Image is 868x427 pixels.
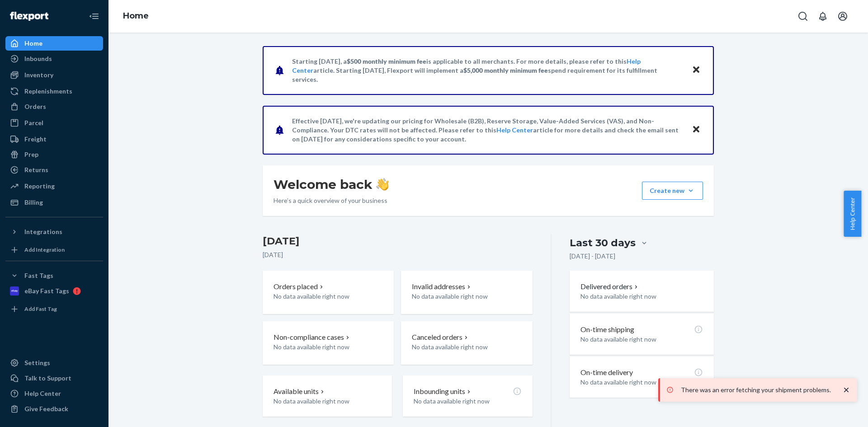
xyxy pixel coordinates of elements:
[401,271,532,314] button: Invalid addresses No data available right now
[414,397,521,406] p: No data available right now
[5,402,103,416] button: Give Feedback
[274,196,389,205] p: Here’s a quick overview of your business
[123,11,149,21] a: Home
[412,343,496,352] p: No data available right now
[263,234,533,249] h3: [DATE]
[24,54,52,63] div: Inbounds
[794,7,812,25] button: Open Search Box
[570,252,615,261] p: [DATE] - [DATE]
[5,356,103,370] a: Settings
[24,246,65,253] div: Add Integration
[580,367,633,378] p: On-time delivery
[5,84,103,99] a: Replenishments
[292,57,683,84] p: Starting [DATE], a is applicable to all merchants. For more details, please refer to this article...
[274,292,358,301] p: No data available right now
[5,163,103,177] a: Returns
[681,385,833,394] p: There was an error fetching your shipment problems.
[414,386,465,397] p: Inbounding units
[403,375,532,417] button: Inbounding unitsNo data available right now
[263,321,394,365] button: Non-compliance cases No data available right now
[496,126,533,134] a: Help Center
[24,198,43,207] div: Billing
[24,271,53,280] div: Fast Tags
[263,250,533,259] p: [DATE]
[690,64,702,77] button: Close
[376,178,389,191] img: hand-wave emoji
[580,378,703,387] p: No data available right now
[412,282,465,292] p: Invalid addresses
[24,404,68,413] div: Give Feedback
[401,321,532,365] button: Canceled orders No data available right now
[274,282,318,292] p: Orders placed
[5,68,103,82] a: Inventory
[274,332,344,343] p: Non-compliance cases
[842,385,851,394] svg: close toast
[5,386,103,401] a: Help Center
[24,374,71,383] div: Talk to Support
[5,179,103,193] a: Reporting
[844,191,861,237] button: Help Center
[5,243,103,257] a: Add Integration
[5,147,103,162] a: Prep
[570,236,636,250] div: Last 30 days
[5,371,103,385] button: Talk to Support
[24,389,61,398] div: Help Center
[24,150,38,159] div: Prep
[24,70,53,80] div: Inventory
[24,182,55,191] div: Reporting
[274,176,389,192] h1: Welcome back
[834,7,852,25] button: Open account menu
[10,12,48,21] img: Flexport logo
[690,123,702,136] button: Close
[347,57,426,65] span: $500 monthly minimum fee
[580,282,640,292] button: Delivered orders
[292,117,683,144] p: Effective [DATE], we're updating our pricing for Wholesale (B2B), Reserve Storage, Value-Added Se...
[274,386,319,397] p: Available units
[85,7,103,25] button: Close Navigation
[24,118,43,127] div: Parcel
[24,102,46,111] div: Orders
[24,286,69,296] div: eBay Fast Tags
[412,292,496,301] p: No data available right now
[116,3,156,29] ol: breadcrumbs
[24,165,48,174] div: Returns
[580,335,703,344] p: No data available right now
[5,52,103,66] a: Inbounds
[24,39,42,48] div: Home
[412,332,462,343] p: Canceled orders
[814,7,832,25] button: Open notifications
[263,375,392,417] button: Available unitsNo data available right now
[5,284,103,298] a: eBay Fast Tags
[24,87,72,96] div: Replenishments
[5,268,103,283] button: Fast Tags
[580,292,703,301] p: No data available right now
[642,182,703,200] button: Create new
[274,343,358,352] p: No data available right now
[263,271,394,314] button: Orders placed No data available right now
[24,135,47,144] div: Freight
[5,99,103,114] a: Orders
[5,116,103,130] a: Parcel
[580,324,634,335] p: On-time shipping
[274,397,381,406] p: No data available right now
[24,227,62,236] div: Integrations
[5,132,103,146] a: Freight
[5,225,103,239] button: Integrations
[24,305,57,313] div: Add Fast Tag
[5,195,103,210] a: Billing
[463,66,548,74] span: $5,000 monthly minimum fee
[24,358,50,367] div: Settings
[5,302,103,316] a: Add Fast Tag
[5,36,103,51] a: Home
